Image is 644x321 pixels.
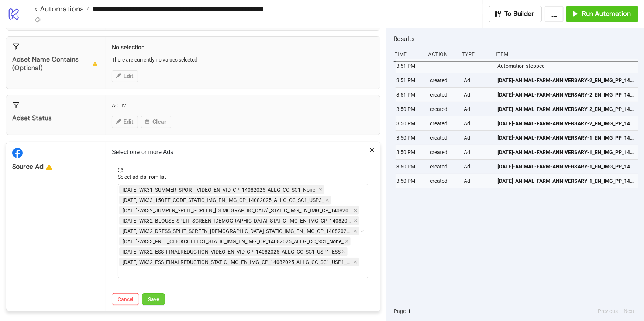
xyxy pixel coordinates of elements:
span: close [354,229,357,233]
button: To Builder [489,6,542,22]
span: AD428-WK33_FREE_CLICKCOLLECT_STATIC_IMG_EN_IMG_CP_14082025_ALLG_CC_SC1_None_ [119,237,351,246]
button: 1 [406,307,413,315]
label: Select ad ids from list [118,173,171,181]
span: close [345,240,349,243]
span: Page [394,307,406,315]
span: close [354,260,357,264]
span: [DATE]-WK32_ESS_FINALREDUCTION_VIDEO_EN_VID_CP_14082025_ALLG_CC_SC1_USP1_ESS [123,248,341,256]
span: AD430-WK32_BLOUSE_SPLIT_SCREEN_FEMALE_STATIC_IMG_EN_IMG_CP_14082025_ALLG_CC_SC1_None_ [119,216,359,225]
span: close [354,209,357,212]
a: [DATE]-ANIMAL-FARM-ANNIVERSARY-2_EN_IMG_PP_14082025_F_CC_SC1_USP10_ [498,116,635,130]
span: close [326,198,329,202]
a: [DATE]-ANIMAL-FARM-ANNIVERSARY-2_EN_IMG_PP_14082025_F_CC_SC1_USP10_ [498,73,635,87]
span: [DATE]-ANIMAL-FARM-ANNIVERSARY-2_EN_IMG_PP_14082025_F_CC_SC1_USP10_ [498,91,635,99]
div: 3:50 PM [396,116,424,130]
span: [DATE]-ANIMAL-FARM-ANNIVERSARY-2_EN_IMG_PP_14082025_F_CC_SC1_USP10_ [498,105,635,113]
span: AD431-WK32_JUMPER_SPLIT_SCREEN_MALE_STATIC_IMG_EN_IMG_CP_14082025_ALLG_CC_SC1_None_ [119,206,359,215]
div: 3:50 PM [396,131,424,145]
span: [DATE]-ANIMAL-FARM-ANNIVERSARY-1_EN_IMG_PP_14082025_F_CC_SC1_USP10_ [498,148,635,156]
p: Select one or more Ads [112,148,374,157]
div: created [430,160,458,174]
div: Ad [463,88,492,102]
div: 3:50 PM [396,174,424,188]
div: 3:50 PM [396,160,424,174]
span: [DATE]-ANIMAL-FARM-ANNIVERSARY-1_EN_IMG_PP_14082025_F_CC_SC1_USP10_ [498,134,635,142]
div: 3:50 PM [396,102,424,116]
button: ... [545,6,564,22]
span: close [369,147,375,153]
div: Automation stopped [497,59,640,73]
a: < Automations [34,5,89,13]
span: [DATE]-WK33_15OFF_CODE_STATIC_IMG_EN_IMG_CP_14082025_ALLG_CC_SC1_USP3_ [123,196,324,204]
span: AD433-WK31_SUMMER_SPORT_VIDEO_EN_VID_CP_14082025_ALLG_CC_SC1_None_ [119,185,324,194]
a: [DATE]-ANIMAL-FARM-ANNIVERSARY-1_EN_IMG_PP_14082025_F_CC_SC1_USP10_ [498,174,635,188]
button: Previous [596,307,620,315]
a: [DATE]-ANIMAL-FARM-ANNIVERSARY-2_EN_IMG_PP_14082025_F_CC_SC1_USP10_ [498,102,635,116]
button: Run Automation [566,6,638,22]
button: Next [621,307,637,315]
div: created [430,73,458,87]
span: [DATE]-ANIMAL-FARM-ANNIVERSARY-1_EN_IMG_PP_14082025_F_CC_SC1_USP10_ [498,163,635,171]
div: created [430,131,458,145]
span: AD427-WK32_ESS_FINALREDUCTION_VIDEO_EN_VID_CP_14082025_ALLG_CC_SC1_USP1_ESS [119,247,348,256]
div: created [430,102,458,116]
div: Ad [463,73,492,87]
a: [DATE]-ANIMAL-FARM-ANNIVERSARY-2_EN_IMG_PP_14082025_F_CC_SC1_USP10_ [498,88,635,102]
span: reload [118,168,368,173]
button: Save [142,293,165,305]
div: Ad [463,174,492,188]
div: 3:51 PM [396,88,424,102]
span: [DATE]-WK33_FREE_CLICKCOLLECT_STATIC_IMG_EN_IMG_CP_14082025_ALLG_CC_SC1_None_ [123,237,344,245]
span: Run Automation [582,10,631,18]
a: [DATE]-ANIMAL-FARM-ANNIVERSARY-1_EN_IMG_PP_14082025_F_CC_SC1_USP10_ [498,145,635,159]
span: [DATE]-WK32_BLOUSE_SPLIT_SCREEN_[DEMOGRAPHIC_DATA]_STATIC_IMG_EN_IMG_CP_14082025_ALLG_CC_SC1_None_ [123,217,352,225]
div: Ad [463,160,492,174]
span: Save [148,296,159,302]
span: close [354,219,357,223]
span: close [319,188,323,192]
div: Ad [463,116,492,130]
div: Ad [463,145,492,159]
div: 3:50 PM [396,145,424,159]
div: Type [461,47,490,61]
a: [DATE]-ANIMAL-FARM-ANNIVERSARY-1_EN_IMG_PP_14082025_F_CC_SC1_USP10_ [498,160,635,174]
div: Source Ad [12,163,100,171]
div: 3:51 PM [396,73,424,87]
span: [DATE]-WK32_DRESS_SPLIT_SCREEN_[DEMOGRAPHIC_DATA]_STATIC_IMG_EN_IMG_CP_14082025_ALLG_CC_SC1_None_ [123,227,352,235]
span: [DATE]-ANIMAL-FARM-ANNIVERSARY-2_EN_IMG_PP_14082025_F_CC_SC1_USP10_ [498,119,635,128]
span: [DATE]-WK32_JUMPER_SPLIT_SCREEN_[DEMOGRAPHIC_DATA]_STATIC_IMG_EN_IMG_CP_14082025_ALLG_CC_SC1_None_ [123,206,352,214]
span: To Builder [505,10,534,18]
span: [DATE]-ANIMAL-FARM-ANNIVERSARY-1_EN_IMG_PP_14082025_F_CC_SC1_USP10_ [498,177,635,185]
span: close [342,250,346,254]
a: [DATE]-ANIMAL-FARM-ANNIVERSARY-1_EN_IMG_PP_14082025_F_CC_SC1_USP10_ [498,131,635,145]
div: Item [495,47,638,61]
div: Ad [463,102,492,116]
div: created [430,174,458,188]
div: created [430,88,458,102]
span: AD429-WK32_DRESS_SPLIT_SCREEN_FEMALE_STATIC_IMG_EN_IMG_CP_14082025_ALLG_CC_SC1_None_ [119,227,359,235]
span: [DATE]-WK31_SUMMER_SPORT_VIDEO_EN_VID_CP_14082025_ALLG_CC_SC1_None_ [123,186,317,194]
div: Time [394,47,423,61]
span: AD426-WK32_ESS_FINALREDUCTION_STATIC_IMG_EN_IMG_CP_14082025_ALLG_CC_SC1_USP1_ESS [119,258,359,266]
span: [DATE]-WK32_ESS_FINALREDUCTION_STATIC_IMG_EN_IMG_CP_14082025_ALLG_CC_SC1_USP1_ESS [123,258,352,266]
span: AD432-WK33_15OFF_CODE_STATIC_IMG_EN_IMG_CP_14082025_ALLG_CC_SC1_USP3_ [119,196,331,205]
span: [DATE]-ANIMAL-FARM-ANNIVERSARY-2_EN_IMG_PP_14082025_F_CC_SC1_USP10_ [498,76,635,84]
button: Cancel [112,293,139,305]
div: created [430,145,458,159]
div: Action [428,47,457,61]
span: Cancel [118,296,133,302]
div: created [430,116,458,130]
div: 3:51 PM [396,59,424,73]
h2: Results [394,34,638,43]
div: Ad [463,131,492,145]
